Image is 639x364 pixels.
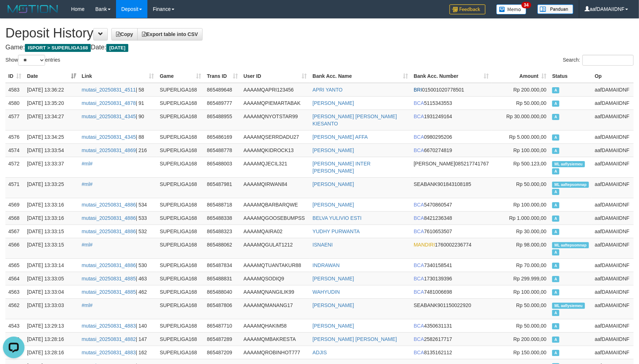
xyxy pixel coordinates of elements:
[592,211,634,225] td: aafDAMAIIDNF
[414,134,424,140] span: BCA
[24,211,79,225] td: [DATE] 13:33:16
[312,114,397,126] a: [PERSON_NAME] [PERSON_NAME] KIESANTO
[516,242,546,248] span: Rp 98.000,00
[3,3,25,25] button: Open LiveChat chat widget
[414,161,455,167] span: [PERSON_NAME]
[592,225,634,238] td: aafDAMAIIDNF
[157,285,204,298] td: SUPERLIGA168
[5,96,24,110] td: 4580
[24,110,79,130] td: [DATE] 13:34:27
[204,110,241,130] td: 865488955
[552,161,585,167] span: Manually Linked by aaflysiemeu
[592,70,634,83] th: Op
[563,55,634,66] label: Search:
[414,202,424,208] span: BCA
[24,198,79,211] td: [DATE] 13:33:16
[516,181,546,187] span: Rp 50.000,00
[552,202,559,208] span: Approved
[552,114,559,120] span: Approved
[414,289,424,295] span: BCA
[241,177,310,198] td: AAAAMQIRWAN84
[411,298,492,319] td: 901150022920
[24,332,79,346] td: [DATE] 13:28:16
[513,350,546,355] span: Rp 150.000,00
[516,228,546,234] span: Rp 30.000,00
[106,44,128,52] span: [DATE]
[204,225,241,238] td: 865488323
[5,238,24,258] td: 4566
[516,262,546,268] span: Rp 70.000,00
[312,202,354,208] a: [PERSON_NAME]
[82,276,136,281] a: mutasi_20250831_4885
[516,323,546,329] span: Rp 50.000,00
[5,4,60,14] img: MOTION_logo.png
[157,110,204,130] td: SUPERLIGA168
[24,238,79,258] td: [DATE] 13:33:15
[411,211,492,225] td: 8421236348
[552,289,559,296] span: Approved
[204,96,241,110] td: 865489777
[157,346,204,359] td: SUPERLIGA168
[414,323,424,329] span: BCA
[411,346,492,359] td: 8135162112
[312,350,327,355] a: ADJIS
[411,285,492,298] td: 7481006698
[592,332,634,346] td: aafDAMAIIDNF
[537,4,573,14] img: panduan.png
[5,332,24,346] td: 4540
[5,258,24,272] td: 4565
[411,130,492,143] td: 0980295206
[24,177,79,198] td: [DATE] 13:33:25
[82,350,136,355] a: mutasi_20250831_4883
[552,87,559,93] span: Approved
[24,319,79,332] td: [DATE] 13:29:13
[204,285,241,298] td: 865488040
[449,4,485,14] img: Feedback.jpg
[79,211,157,225] td: | 533
[241,272,310,285] td: AAAAMQSODIQ9
[157,238,204,258] td: SUPERLIGA168
[24,258,79,272] td: [DATE] 13:33:14
[5,44,634,51] h4: Game: Date:
[142,31,198,37] span: Export table into CSV
[241,298,310,319] td: AAAAMQMANANG17
[411,225,492,238] td: 7610653507
[592,319,634,332] td: aafDAMAIIDNF
[552,310,559,316] span: Approved
[513,276,546,281] span: Rp 299.999,00
[312,215,361,221] a: BELVA YULIVIO ESTI
[5,143,24,157] td: 4574
[204,177,241,198] td: 865487981
[157,143,204,157] td: SUPERLIGA168
[513,336,546,342] span: Rp 200.000,00
[79,83,157,97] td: | 58
[414,114,424,119] span: BCA
[592,96,634,110] td: aafDAMAIIDNF
[204,70,241,83] th: Trans ID: activate to sort column ascending
[241,238,310,258] td: AAAAMQGULAT1212
[411,272,492,285] td: 1730139396
[312,323,354,329] a: [PERSON_NAME]
[312,289,340,295] a: WAHYUDIN
[82,302,93,308] a: #ml#
[552,182,589,188] span: Manually Linked by aaftepsomnap
[411,238,492,258] td: 1760002236774
[157,225,204,238] td: SUPERLIGA168
[204,319,241,332] td: 865487710
[552,229,559,235] span: Approved
[513,202,546,208] span: Rp 100.000,00
[414,242,435,248] span: MANDIRI
[592,258,634,272] td: aafDAMAIIDNF
[204,83,241,97] td: 865489648
[157,258,204,272] td: SUPERLIGA168
[79,225,157,238] td: | 532
[5,177,24,198] td: 4571
[204,238,241,258] td: 865488062
[552,350,559,356] span: Approved
[157,130,204,143] td: SUPERLIGA168
[414,215,424,221] span: BCA
[312,181,354,187] a: [PERSON_NAME]
[312,87,342,93] a: APRI YANTO
[5,130,24,143] td: 4576
[204,198,241,211] td: 865488718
